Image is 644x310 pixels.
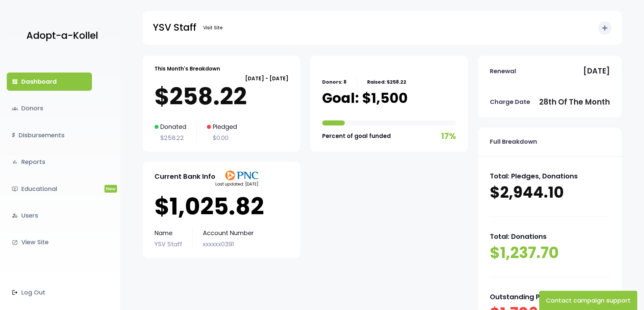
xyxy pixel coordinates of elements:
[7,99,92,117] a: groupsDonors
[12,186,18,192] i: ondemand_video
[104,185,117,193] span: New
[154,239,182,250] p: YSV Staff
[490,96,530,107] p: Charge Date
[7,180,92,198] a: ondemand_videoEducationalNew
[7,283,92,302] a: Log Out
[154,64,220,73] p: This Month's Breakdown
[154,193,288,220] p: $1,025.82
[200,21,226,34] a: Visit Site
[367,78,406,86] p: Raised: $258.22
[12,213,18,219] i: manage_accounts
[207,133,237,143] p: $0.00
[215,180,259,188] p: Last updated: [DATE]
[598,21,612,35] button: add
[601,24,609,32] i: add
[7,73,92,91] a: dashboardDashboard
[7,126,92,144] a: $Disbursements
[154,170,215,182] p: Current Bank Info
[154,121,186,132] p: Donated
[12,159,18,165] i: bar_chart
[7,153,92,171] a: bar_chartReports
[207,121,237,132] p: Pledged
[12,131,15,140] i: $
[26,27,98,44] p: Adopt-a-Kollel
[12,106,18,112] span: groups
[490,170,610,182] p: Total: Pledges, Donations
[203,228,254,238] p: Account Number
[441,129,456,143] p: 17%
[322,78,347,86] p: Donors: 8
[490,66,516,77] p: Renewal
[7,233,92,251] a: launchView Site
[154,83,288,110] p: $258.22
[583,64,610,78] p: [DATE]
[23,20,98,52] a: Adopt-a-Kollel
[225,170,259,180] img: PNClogo.svg
[154,228,182,238] p: Name
[539,291,637,310] button: Contact campaign support
[490,136,537,147] p: Full Breakdown
[490,230,610,243] p: Total: Donations
[322,131,391,141] p: Percent of goal funded
[12,239,18,246] i: launch
[322,90,408,107] p: Goal: $1,500
[153,19,196,36] p: YSV Staff
[539,95,610,109] p: 28th of the month
[490,182,610,203] p: $2,944.10
[490,291,610,303] p: Outstanding Pledges
[490,243,610,263] p: $1,237.70
[12,79,18,85] i: dashboard
[154,74,288,83] p: [DATE] - [DATE]
[154,133,186,143] p: $258.22
[7,206,92,225] a: manage_accountsUsers
[203,239,254,250] p: xxxxxx0391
